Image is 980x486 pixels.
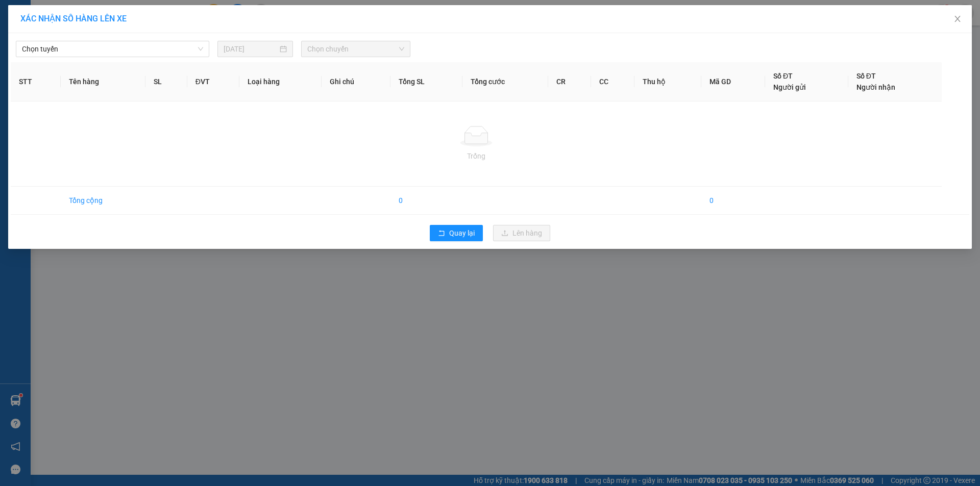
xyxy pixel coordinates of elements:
th: SL [145,62,187,101]
th: CR [548,62,592,101]
th: ĐVT [187,62,239,101]
th: Tổng cước [462,62,548,101]
span: Chọn chuyến [307,41,404,57]
th: Thu hộ [634,62,701,101]
th: Tên hàng [61,62,145,101]
span: Quay lại [449,227,475,239]
th: Ghi chú [322,62,391,101]
span: rollback [438,229,445,238]
input: 14/08/2025 [224,43,278,55]
span: Người gửi [773,83,806,91]
td: 0 [390,187,462,215]
th: Tổng SL [390,62,462,101]
span: Chọn tuyến [22,41,203,57]
span: close [953,15,962,23]
div: Trống [19,150,934,162]
th: CC [591,62,634,101]
span: Số ĐT [856,72,876,80]
span: XÁC NHẬN SỐ HÀNG LÊN XE [20,14,127,23]
span: Người nhận [856,83,895,91]
th: Loại hàng [239,62,322,101]
th: Mã GD [701,62,765,101]
th: STT [11,62,61,101]
button: uploadLên hàng [493,225,550,241]
button: Close [943,5,972,34]
span: Số ĐT [773,72,793,80]
td: 0 [701,187,765,215]
button: rollbackQuay lại [430,225,483,241]
td: Tổng cộng [61,187,145,215]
